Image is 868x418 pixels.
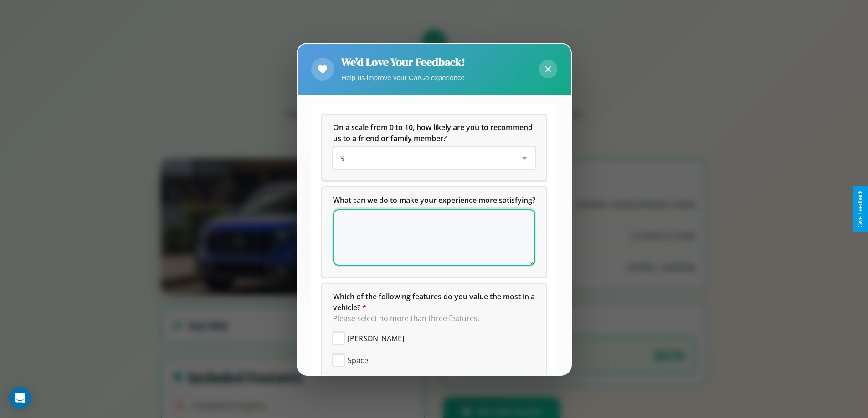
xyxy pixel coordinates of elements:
[9,387,31,409] div: Open Intercom Messenger
[333,122,535,144] h5: On a scale from 0 to 10, how likely are you to recommend us to a friend or family member?
[348,333,404,344] span: [PERSON_NAME]
[333,147,535,169] div: On a scale from 0 to 10, how likely are you to recommend us to a friend or family member?
[348,355,368,366] span: Space
[340,153,344,163] span: 9
[333,292,537,312] span: Which of the following features do you value the most in a vehicle?
[333,313,479,323] span: Please select no more than three features.
[341,55,465,70] h2: We'd Love Your Feedback!
[333,195,535,205] span: What can we do to make your experience more satisfying?
[857,191,863,227] div: Give Feedback
[341,71,465,84] p: Help us improve your CarGo experience
[333,122,534,143] span: On a scale from 0 to 10, how likely are you to recommend us to a friend or family member?
[322,115,546,180] div: On a scale from 0 to 10, how likely are you to recommend us to a friend or family member?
